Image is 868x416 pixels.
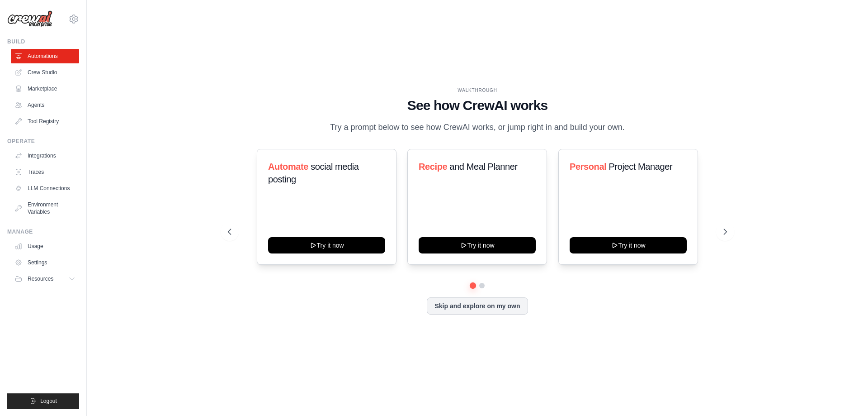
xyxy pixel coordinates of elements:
[268,237,385,253] button: Try it now
[419,237,536,253] button: Try it now
[11,49,79,63] a: Automations
[7,393,79,409] button: Logout
[450,162,518,172] span: and Meal Planner
[570,237,687,253] button: Try it now
[7,138,79,145] div: Operate
[228,97,727,114] h1: See how CrewAI works
[7,10,52,28] img: Logo
[325,121,629,134] p: Try a prompt below to see how CrewAI works, or jump right in and build your own.
[609,162,672,172] span: Project Manager
[11,197,79,219] a: Environment Variables
[11,114,79,129] a: Tool Registry
[11,148,79,163] a: Integrations
[11,98,79,112] a: Agents
[7,228,79,235] div: Manage
[11,165,79,179] a: Traces
[268,162,359,184] span: social media posting
[427,297,528,315] button: Skip and explore on my own
[11,272,79,286] button: Resources
[7,38,79,45] div: Build
[11,255,79,270] a: Settings
[11,65,79,80] a: Crew Studio
[228,87,727,94] div: WALKTHROUGH
[419,162,447,172] span: Recipe
[11,81,79,96] a: Marketplace
[11,239,79,253] a: Usage
[28,275,53,282] span: Resources
[268,162,308,172] span: Automate
[570,162,606,172] span: Personal
[40,397,57,405] span: Logout
[11,181,79,196] a: LLM Connections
